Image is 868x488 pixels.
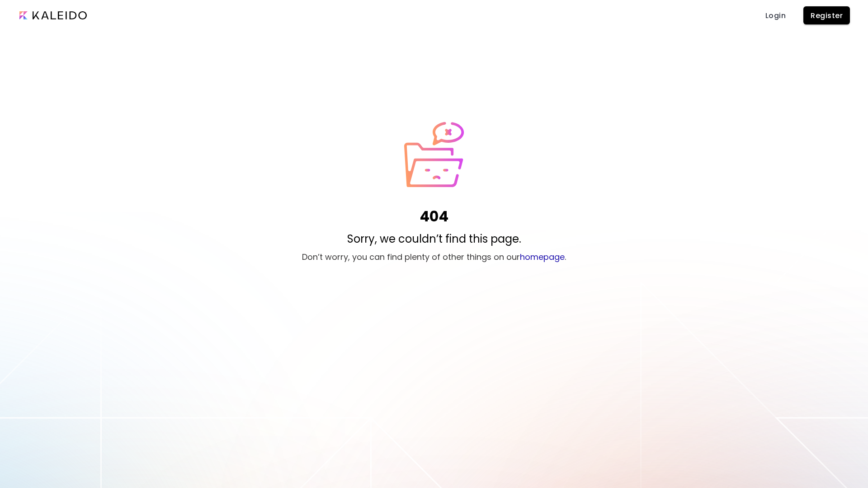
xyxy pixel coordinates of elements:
p: Sorry, we couldn’t find this page. [347,231,521,247]
span: Login [764,11,786,20]
p: Don’t worry, you can find plenty of other things on our . [302,251,566,263]
h1: 404 [420,206,448,227]
span: Register [811,11,843,20]
a: homepage [520,251,565,263]
button: Register [803,6,850,24]
a: Login [761,6,790,24]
